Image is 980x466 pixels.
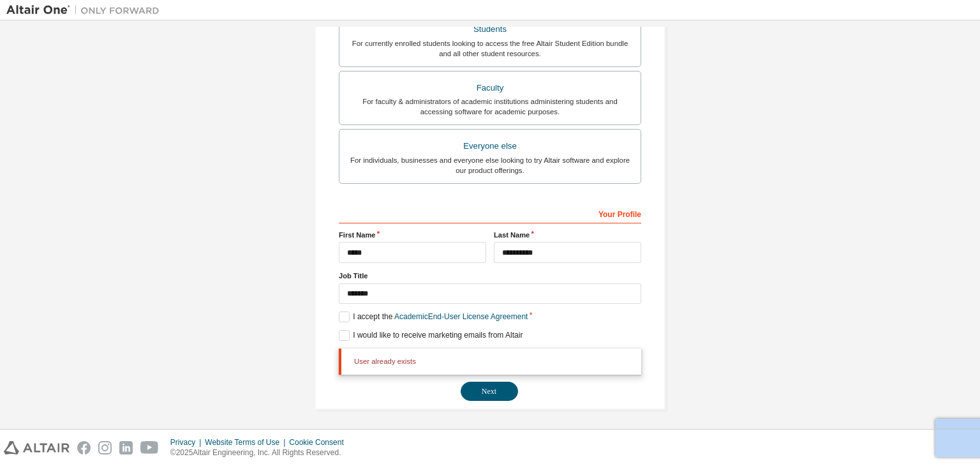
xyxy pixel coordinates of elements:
[339,349,641,374] div: User already exists
[98,441,112,455] img: instagram.svg
[339,271,641,281] label: Job Title
[289,437,351,447] div: Cookie Consent
[347,38,633,59] div: For currently enrolled students looking to access the free Altair Student Edition bundle and all ...
[77,441,91,455] img: facebook.svg
[339,203,641,223] div: Your Profile
[119,441,133,455] img: linkedin.svg
[347,96,633,117] div: For faculty & administrators of academic institutions administering students and accessing softwa...
[461,382,518,401] button: Next
[339,230,486,240] label: First Name
[170,437,205,447] div: Privacy
[347,137,633,155] div: Everyone else
[140,441,159,455] img: youtube.svg
[205,437,289,447] div: Website Terms of Use
[394,312,528,321] a: Academic End-User License Agreement
[339,330,523,341] label: I would like to receive marketing emails from Altair
[347,155,633,176] div: For individuals, businesses and everyone else looking to try Altair software and explore our prod...
[6,4,166,17] img: Altair One
[494,230,641,240] label: Last Name
[347,79,633,97] div: Faculty
[339,312,528,322] label: I accept the
[4,441,70,455] img: altair_logo.svg
[170,447,352,458] p: © 2025 Altair Engineering, Inc. All Rights Reserved.
[347,20,633,38] div: Students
